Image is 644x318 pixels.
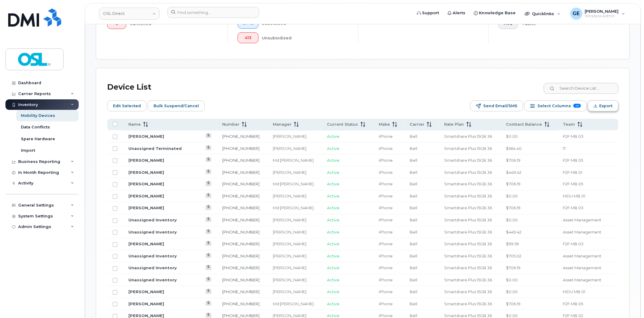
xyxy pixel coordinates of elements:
span: Bell [410,206,417,210]
span: F2F MB 05 [563,302,583,306]
a: OSL Direct [99,8,160,20]
span: $449.42 [506,170,522,175]
span: Active [327,242,340,247]
span: Bell [410,182,417,187]
span: Smartshare Plus 15GB 36 [444,218,492,223]
span: Wireless Admin [585,14,619,18]
span: Smartshare Plus 15GB 36 [444,146,492,151]
a: Alerts [444,7,470,19]
div: Md [PERSON_NAME] [273,181,316,187]
span: Knowledge Base [479,10,516,16]
span: Active [327,302,340,306]
span: Name [128,122,141,127]
a: Unassigned Inventory [128,266,177,270]
span: $706.19 [506,206,521,210]
span: iPhone [379,266,393,270]
span: iPhone [379,134,393,139]
span: Asset Management [563,254,602,259]
span: $0.00 [506,194,518,199]
button: Edit Selected [107,101,147,111]
a: View Last Bill [206,134,211,138]
span: Active [327,182,340,187]
a: View Last Bill [206,217,211,222]
span: Support [422,10,439,16]
a: Support [413,7,444,19]
span: Active [327,158,340,163]
span: Bell [410,218,417,223]
span: $706.19 [506,182,521,187]
span: iPhone [379,194,393,199]
div: Unsubsidized [262,32,348,43]
span: $564.40 [506,146,522,151]
span: Active [327,290,340,294]
span: Select Columns [537,101,571,111]
span: Smartshare Plus 15GB 36 [444,182,492,187]
a: [PHONE_NUMBER] [222,218,259,223]
a: Unassigned Inventory [128,230,177,235]
div: Md [PERSON_NAME] [273,157,316,163]
a: [PHONE_NUMBER] [222,206,259,210]
span: Active [327,206,340,210]
div: Device List [107,79,151,95]
a: [PERSON_NAME] [128,170,164,175]
a: View Last Bill [206,289,211,294]
span: Smartshare Plus 15GB 36 [444,254,492,259]
div: [PERSON_NAME] [273,241,316,247]
span: $449.42 [506,230,522,235]
div: [PERSON_NAME] [273,230,316,235]
span: Bell [410,158,417,163]
a: Unassigned Terminated [128,146,182,151]
a: [PHONE_NUMBER] [222,182,259,187]
span: F2F MB 01 [563,170,583,175]
span: iPhone [379,290,393,294]
span: Bell [410,254,417,259]
span: F2F MB 03 [563,134,584,139]
a: View Last Bill [206,157,211,162]
span: iPhone [379,146,393,151]
div: [PERSON_NAME] [273,277,316,283]
a: [PHONE_NUMBER] [222,170,259,175]
span: 413 [243,35,253,40]
span: Smartshare Plus 15GB 36 [444,302,492,306]
span: Make [379,122,390,127]
span: Bell [410,230,417,235]
button: Select Columns 10 [524,101,587,111]
span: Active [327,134,340,139]
span: Smartshare Plus 15GB 36 [444,242,492,247]
span: Bell [410,134,417,139]
a: [PERSON_NAME] [128,194,164,199]
span: Smartshare Plus 15GB 36 [444,266,492,270]
span: Bell [410,290,417,294]
a: [PHONE_NUMBER] [222,242,259,247]
div: [PERSON_NAME] [273,170,316,175]
a: [PHONE_NUMBER] [222,254,259,259]
a: [PHONE_NUMBER] [222,290,259,294]
span: Current Status [327,122,358,127]
button: Send Email/SMS [470,101,523,111]
span: Smartshare Plus 15GB 36 [444,290,492,294]
div: [PERSON_NAME] [273,253,316,259]
span: GE [573,10,580,17]
span: Active [327,278,340,283]
a: [PERSON_NAME] [128,134,164,139]
a: [PERSON_NAME] [128,158,164,163]
span: $706.19 [506,158,521,163]
a: [PHONE_NUMBER] [222,230,259,235]
div: [PERSON_NAME] [273,146,316,151]
span: iPhone [379,158,393,163]
span: Active [327,194,340,199]
span: Bell [410,242,417,247]
button: Bulk Suspend/Cancel [148,101,205,111]
span: Smartshare Plus 15GB 36 [444,194,492,199]
a: View Last Bill [206,146,211,150]
span: iPhone [379,230,393,235]
input: Find something... [167,7,259,18]
a: View Last Bill [206,205,211,210]
span: $705.02 [506,254,522,259]
span: $99.59 [506,242,519,247]
a: View Last Bill [206,301,211,306]
a: Knowledge Base [470,7,520,19]
span: Carrier [410,122,424,127]
a: View Last Bill [206,170,211,174]
span: F2F MB 03 [563,242,584,247]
